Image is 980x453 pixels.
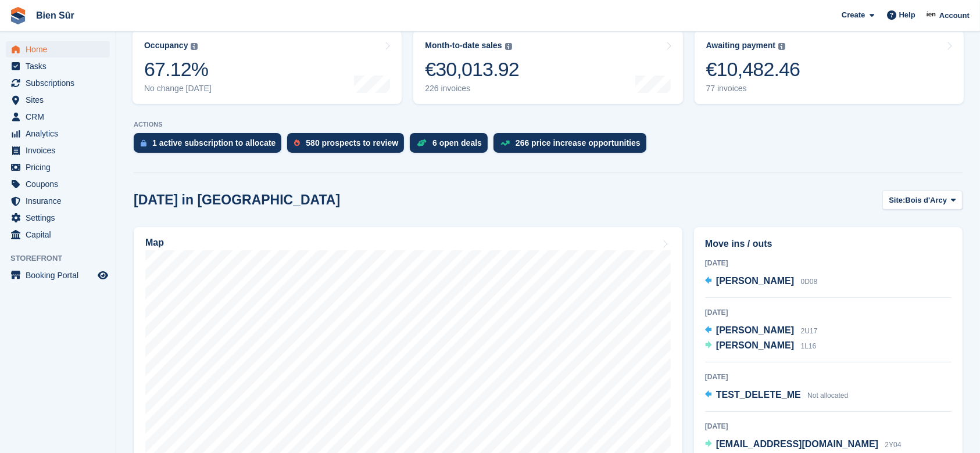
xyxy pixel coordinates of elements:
div: Occupancy [144,41,188,51]
a: menu [6,159,110,175]
span: Site: [889,195,905,206]
a: [PERSON_NAME] 1L16 [705,339,816,354]
span: CRM [26,109,95,125]
img: Asmaa Habri [926,9,938,21]
a: Month-to-date sales €30,013.92 226 invoices [413,30,682,104]
a: 580 prospects to review [287,133,410,159]
span: Sites [26,92,95,108]
a: 266 price increase opportunities [493,133,652,159]
div: No change [DATE] [144,84,212,94]
a: Occupancy 67.12% No change [DATE] [133,30,402,104]
a: Preview store [96,268,110,282]
span: Help [899,9,915,21]
span: [EMAIL_ADDRESS][DOMAIN_NAME] [716,439,878,449]
span: [PERSON_NAME] [716,340,794,350]
a: menu [6,109,110,125]
a: [EMAIL_ADDRESS][DOMAIN_NAME] 2Y04 [705,437,902,452]
span: 2U17 [801,327,818,335]
span: 2Y04 [885,441,902,449]
span: 1L16 [801,342,817,350]
span: Home [26,41,95,57]
span: Not allocated [807,391,848,400]
div: [DATE] [705,258,952,268]
span: Create [842,9,865,21]
span: Account [939,10,970,21]
h2: Move ins / outs [705,237,952,251]
div: €10,482.46 [706,57,800,81]
a: menu [6,267,110,283]
span: Pricing [26,159,95,175]
a: 1 active subscription to allocate [134,133,287,159]
span: Subscriptions [26,75,95,91]
a: menu [6,41,110,57]
img: icon-info-grey-7440780725fd019a000dd9b08b2336e03edf1995a4989e88bcd33f0948082b44.svg [778,43,785,50]
img: stora-icon-8386f47178a22dfd0bd8f6a31ec36ba5ce8667c1dd55bd0f319d3a0aa187defe.svg [9,7,27,24]
a: menu [6,58,110,74]
a: menu [6,210,110,226]
a: menu [6,75,110,91]
a: menu [6,176,110,192]
img: icon-info-grey-7440780725fd019a000dd9b08b2336e03edf1995a4989e88bcd33f0948082b44.svg [505,43,512,50]
a: [PERSON_NAME] 0D08 [705,274,817,289]
span: Coupons [26,176,95,192]
div: [DATE] [705,421,952,432]
span: Settings [26,210,95,226]
span: Storefront [10,253,116,264]
span: [PERSON_NAME] [716,276,794,286]
span: Booking Portal [26,267,95,283]
div: 266 price increase opportunities [516,138,641,148]
div: 580 prospects to review [306,138,398,148]
span: Tasks [26,58,95,74]
a: menu [6,142,110,159]
div: 67.12% [144,57,212,81]
a: [PERSON_NAME] 2U17 [705,323,817,339]
img: icon-info-grey-7440780725fd019a000dd9b08b2336e03edf1995a4989e88bcd33f0948082b44.svg [191,43,198,50]
a: 6 open deals [410,133,493,159]
h2: [DATE] in [GEOGRAPHIC_DATA] [134,192,340,208]
div: Month-to-date sales [425,41,502,51]
span: Insurance [26,193,95,209]
div: [DATE] [705,307,952,318]
a: menu [6,193,110,209]
a: TEST_DELETE_ME Not allocated [705,388,848,403]
a: menu [6,227,110,243]
span: Bois d'Arcy [906,195,947,206]
span: Invoices [26,142,95,159]
p: ACTIONS [134,121,963,128]
img: active_subscription_to_allocate_icon-d502201f5373d7db506a760aba3b589e785aa758c864c3986d89f69b8ff3... [141,139,146,147]
span: [PERSON_NAME] [716,325,794,335]
span: Capital [26,227,95,243]
button: Site: Bois d'Arcy [882,190,963,210]
a: menu [6,125,110,142]
div: [DATE] [705,372,952,382]
div: €30,013.92 [425,57,519,81]
img: deal-1b604bf984904fb50ccaf53a9ad4b4a5d6e5aea283cecdc64d6e3604feb123c2.svg [417,139,427,147]
span: Analytics [26,125,95,142]
span: 0D08 [801,278,818,286]
div: Awaiting payment [706,41,776,51]
span: TEST_DELETE_ME [716,390,801,400]
img: price_increase_opportunities-93ffe204e8149a01c8c9dc8f82e8f89637d9d84a8eef4429ea346261dce0b2c0.svg [500,141,510,146]
h2: Map [145,238,164,248]
div: 77 invoices [706,84,800,94]
a: Bien Sûr [31,6,79,25]
div: 226 invoices [425,84,519,94]
img: prospect-51fa495bee0391a8d652442698ab0144808aea92771e9ea1ae160a38d050c398.svg [294,139,300,146]
div: 6 open deals [432,138,482,148]
div: 1 active subscription to allocate [152,138,276,148]
a: Awaiting payment €10,482.46 77 invoices [695,30,964,104]
a: menu [6,92,110,108]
